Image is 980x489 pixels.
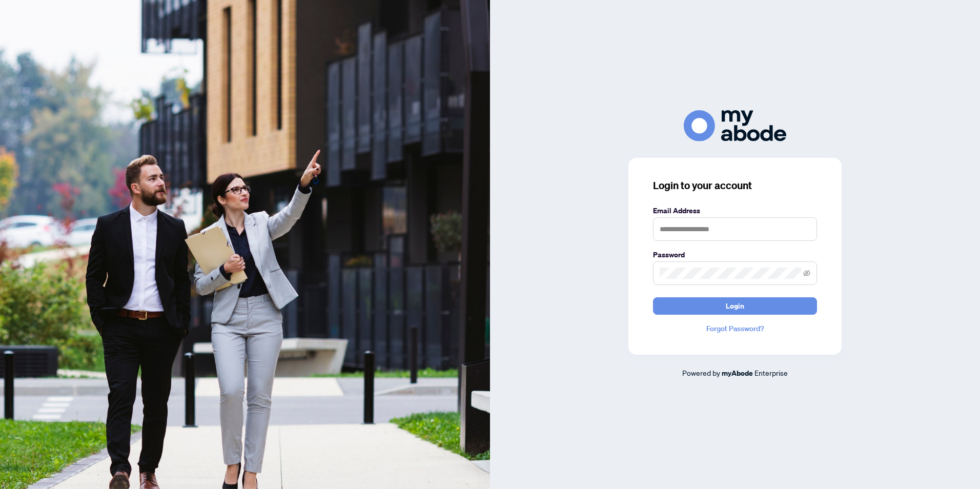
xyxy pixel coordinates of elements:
label: Password [653,249,817,260]
span: Powered by [682,368,720,377]
h3: Login to your account [653,178,817,193]
label: Email Address [653,205,817,216]
img: ma-logo [684,110,786,141]
a: myAbode [722,368,753,379]
span: eye-invisible [803,270,810,277]
button: Login [653,297,817,315]
span: Login [726,298,744,314]
span: Enterprise [754,368,788,377]
a: Forgot Password? [653,323,817,334]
